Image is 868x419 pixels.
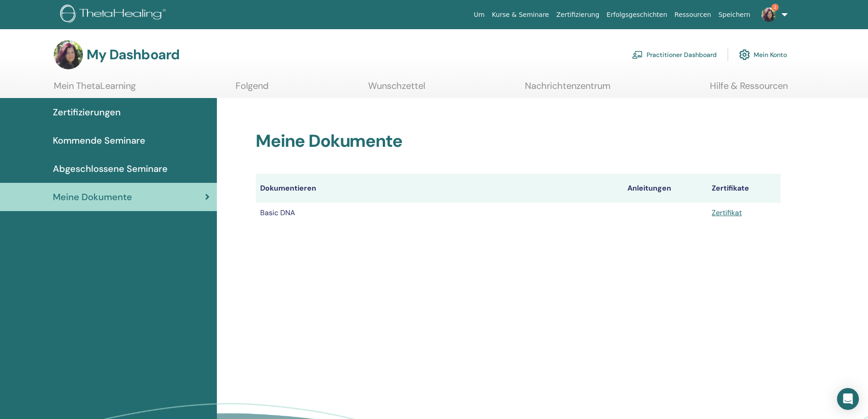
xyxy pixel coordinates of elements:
[470,6,488,23] a: Um
[739,47,750,62] img: cog.svg
[603,6,671,23] a: Erfolgsgeschichten
[553,6,603,23] a: Zertifizierung
[256,131,781,152] h2: Meine Dokumente
[632,51,643,59] img: chalkboard-teacher.svg
[632,45,717,65] a: Practitioner Dashboard
[368,80,425,98] a: Wunschzettel
[739,45,787,65] a: Mein Konto
[525,80,611,98] a: Nachrichtenzentrum
[53,134,145,147] span: Kommende Seminare
[256,174,623,203] th: Dokumentieren
[707,174,781,203] th: Zertifikate
[712,208,742,217] a: Zertifikat
[761,7,776,22] img: default.jpg
[87,47,180,63] h3: My Dashboard
[54,40,83,69] img: default.jpg
[53,105,121,119] span: Zertifizierungen
[236,80,269,98] a: Folgend
[623,174,707,203] th: Anleitungen
[53,162,168,176] span: Abgeschlossene Seminare
[771,4,779,11] span: 2
[488,6,553,23] a: Kurse & Seminare
[54,80,136,98] a: Mein ThetaLearning
[60,5,169,25] img: logo.png
[710,80,788,98] a: Hilfe & Ressourcen
[837,388,859,410] div: Open Intercom Messenger
[256,203,623,223] td: Basic DNA
[671,6,714,23] a: Ressourcen
[53,190,132,204] span: Meine Dokumente
[715,6,754,23] a: Speichern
